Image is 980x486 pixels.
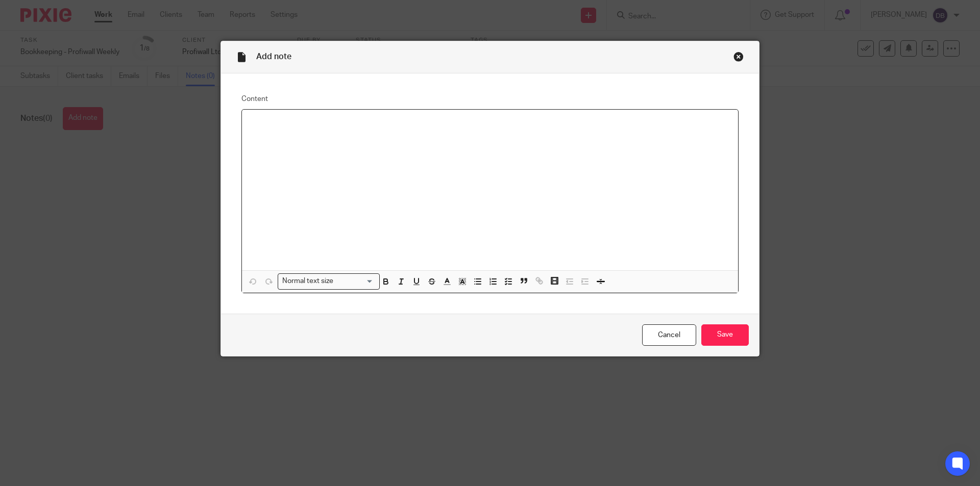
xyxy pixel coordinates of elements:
[701,324,749,346] input: Save
[278,273,380,289] div: Search for option
[241,94,739,104] label: Content
[337,276,374,287] input: Search for option
[733,52,744,62] div: Close this dialog window
[280,276,336,287] span: Normal text size
[256,53,291,61] span: Add note
[642,324,696,346] a: Cancel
